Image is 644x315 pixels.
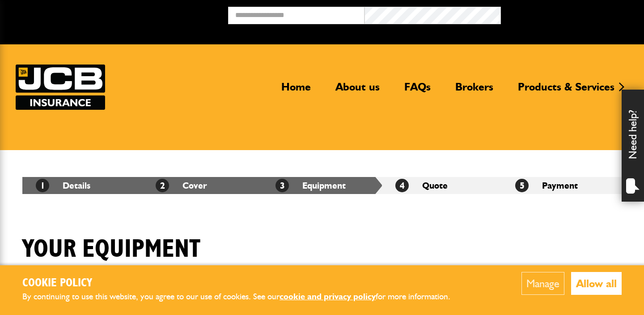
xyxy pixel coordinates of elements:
[22,290,465,304] p: By continuing to use this website, you agree to our use of cookies. See our for more information.
[571,272,622,295] button: Allow all
[275,179,289,192] span: 3
[395,179,409,192] span: 4
[22,276,465,290] h2: Cookie Policy
[22,234,200,264] h1: Your equipment
[262,177,382,194] li: Equipment
[449,80,500,101] a: Brokers
[398,80,437,101] a: FAQs
[280,291,376,302] a: cookie and privacy policy
[36,180,90,191] a: 1Details
[502,177,622,194] li: Payment
[382,177,502,194] li: Quote
[16,65,105,110] img: JCB Insurance Services logo
[329,80,386,101] a: About us
[156,179,169,192] span: 2
[521,272,564,295] button: Manage
[511,80,621,101] a: Products & Services
[16,65,105,110] a: JCB Insurance Services
[501,7,637,21] button: Broker Login
[36,179,49,192] span: 1
[622,90,644,202] div: Need help?
[156,180,207,191] a: 2Cover
[515,179,529,192] span: 5
[275,80,318,101] a: Home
